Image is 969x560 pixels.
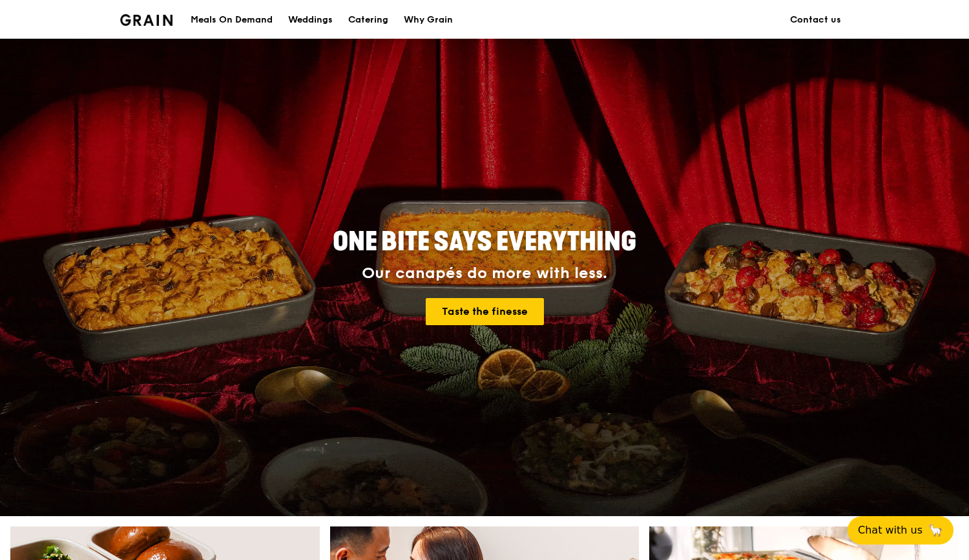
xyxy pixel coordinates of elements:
[333,226,636,257] span: ONE BITE SAYS EVERYTHING
[288,1,333,39] div: Weddings
[348,1,388,39] div: Catering
[426,298,544,325] a: Taste the finesse
[252,265,717,283] div: Our canapés do more with less.
[120,14,172,26] img: Grain
[191,1,273,39] div: Meals On Demand
[404,1,453,39] div: Why Grain
[340,1,396,39] a: Catering
[396,1,461,39] a: Why Grain
[280,1,340,39] a: Weddings
[848,516,953,545] button: Chat with us🦙
[858,523,922,538] span: Chat with us
[928,523,943,538] span: 🦙
[782,1,849,39] a: Contact us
